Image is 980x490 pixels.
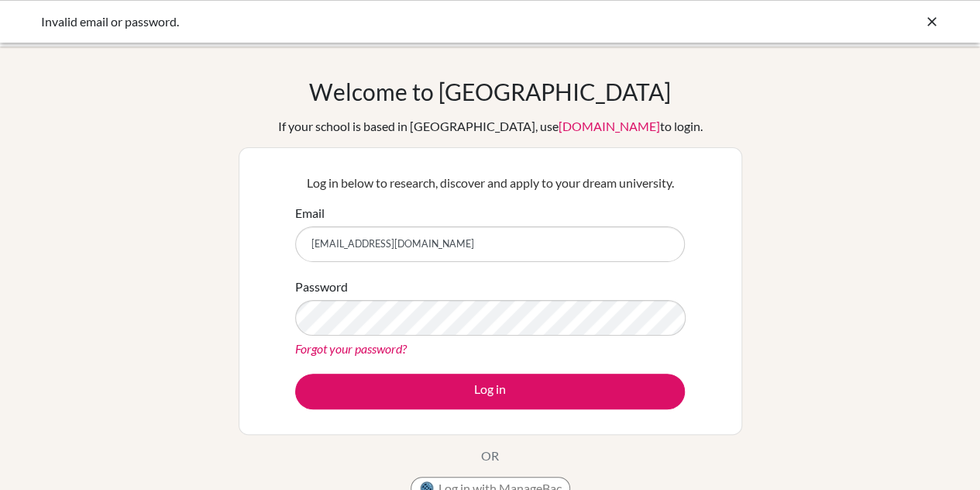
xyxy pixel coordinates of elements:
[295,204,325,223] label: Email
[481,447,499,465] p: OR
[295,278,348,296] label: Password
[295,374,685,409] button: Log in
[278,117,703,136] div: If your school is based in [GEOGRAPHIC_DATA], use to login.
[295,341,407,356] a: Forgot your password?
[559,119,660,133] a: [DOMAIN_NAME]
[309,78,671,105] h1: Welcome to [GEOGRAPHIC_DATA]
[41,12,707,31] div: Invalid email or password.
[295,174,685,192] p: Log in below to research, discover and apply to your dream university.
